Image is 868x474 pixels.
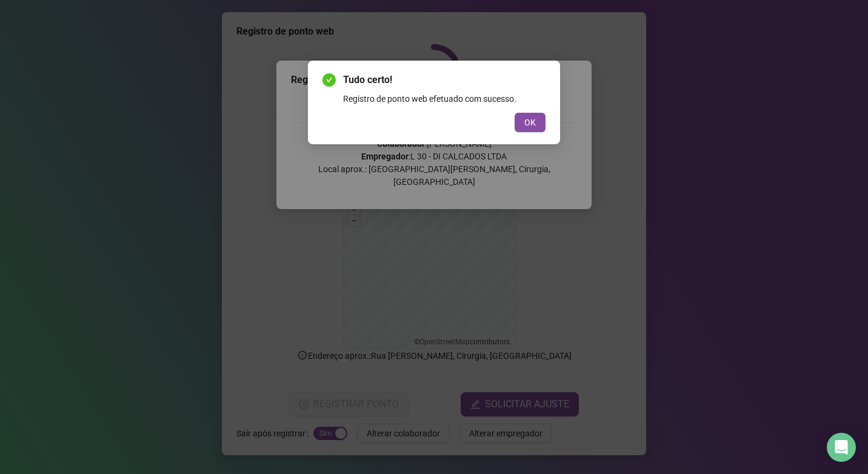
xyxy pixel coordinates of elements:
span: Tudo certo! [343,73,546,87]
div: Registro de ponto web efetuado com sucesso. [343,92,546,105]
button: OK [515,113,546,132]
div: Open Intercom Messenger [827,433,856,462]
span: check-circle [322,73,336,87]
span: OK [524,116,536,129]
